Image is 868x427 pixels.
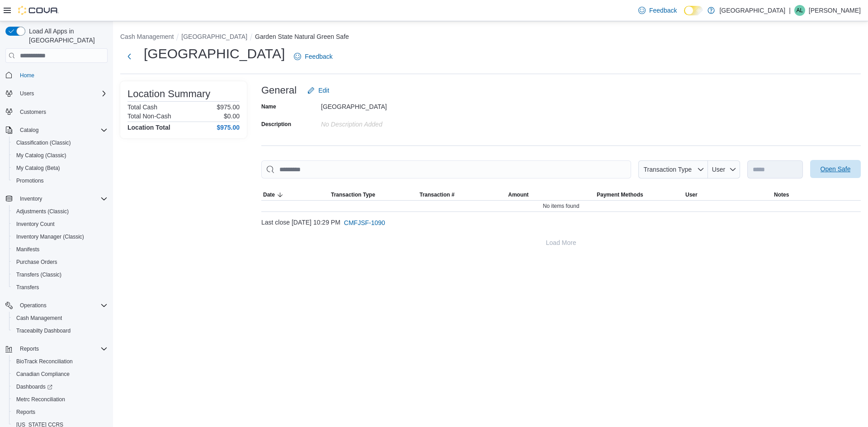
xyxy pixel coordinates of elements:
[9,205,111,218] button: Adjustments (Classic)
[595,189,684,200] button: Payment Methods
[16,125,42,136] button: Catalog
[9,268,111,281] button: Transfers (Classic)
[13,219,108,230] span: Inventory Count
[13,231,88,242] a: Inventory Manager (Classic)
[16,246,39,253] span: Manifests
[20,345,39,352] span: Reports
[543,202,580,210] span: No items found
[20,108,46,116] span: Customers
[304,81,333,99] button: Edit
[321,99,442,110] div: [GEOGRAPHIC_DATA]
[16,258,57,266] span: Purchase Orders
[261,103,276,110] label: Name
[13,257,61,267] a: Purchase Orders
[16,221,55,228] span: Inventory Count
[13,394,108,405] span: Metrc Reconciliation
[13,369,73,380] a: Canadian Compliance
[16,300,108,311] span: Operations
[685,191,698,198] span: User
[16,193,108,204] span: Inventory
[13,325,108,336] span: Traceabilty Dashboard
[597,191,643,198] span: Payment Methods
[13,231,108,242] span: Inventory Manager (Classic)
[9,256,111,268] button: Purchase Orders
[305,52,332,61] span: Feedback
[2,68,111,81] button: Home
[329,189,418,200] button: Transaction Type
[9,218,111,230] button: Inventory Count
[13,219,58,230] a: Inventory Count
[224,113,240,120] p: $0.00
[13,282,42,293] a: Transfers
[9,230,111,243] button: Inventory Manager (Classic)
[144,45,285,63] h1: [GEOGRAPHIC_DATA]
[18,6,59,15] img: Cova
[261,85,297,96] h3: General
[181,33,247,40] button: [GEOGRAPHIC_DATA]
[9,281,111,294] button: Transfers
[9,149,111,162] button: My Catalog (Classic)
[20,72,34,79] span: Home
[120,32,861,43] nav: An example of EuiBreadcrumbs
[420,191,454,198] span: Transaction #
[13,269,65,280] a: Transfers (Classic)
[127,124,170,131] h4: Location Total
[127,103,157,111] h6: Total Cash
[16,208,69,215] span: Adjustments (Classic)
[9,406,111,418] button: Reports
[789,5,791,16] p: |
[16,70,38,81] a: Home
[16,177,44,184] span: Promotions
[2,192,111,205] button: Inventory
[13,369,108,380] span: Canadian Compliance
[13,206,108,217] span: Adjustments (Classic)
[13,381,56,392] a: Dashboards
[331,191,375,198] span: Transaction Type
[13,407,39,418] a: Reports
[20,127,38,134] span: Catalog
[16,371,70,378] span: Canadian Compliance
[821,164,851,174] span: Open Safe
[9,162,111,174] button: My Catalog (Beta)
[16,152,66,159] span: My Catalog (Classic)
[13,137,75,148] a: Classification (Classic)
[16,343,42,354] button: Reports
[9,174,111,187] button: Promotions
[9,393,111,406] button: Metrc Reconciliation
[13,356,108,367] span: BioTrack Reconciliation
[9,243,111,256] button: Manifests
[344,218,385,227] span: CMFJSF-1090
[16,358,73,365] span: BioTrack Reconciliation
[9,312,111,324] button: Cash Management
[25,27,108,45] span: Load All Apps in [GEOGRAPHIC_DATA]
[20,302,47,309] span: Operations
[16,125,108,136] span: Catalog
[16,300,50,311] button: Operations
[261,160,631,178] input: This is a search bar. As you type, the results lower in the page will automatically filter.
[16,106,108,117] span: Customers
[13,175,47,186] a: Promotions
[16,88,108,99] span: Users
[318,86,329,95] span: Edit
[261,189,329,200] button: Date
[2,124,111,136] button: Catalog
[643,166,692,173] span: Transaction Type
[16,284,39,291] span: Transfers
[638,160,708,178] button: Transaction Type
[684,189,772,200] button: User
[340,214,389,232] button: CMFJSF-1090
[13,313,108,324] span: Cash Management
[13,381,108,392] span: Dashboards
[16,314,62,322] span: Cash Management
[20,90,34,97] span: Users
[16,107,50,117] a: Customers
[635,1,680,19] a: Feedback
[13,269,108,280] span: Transfers (Classic)
[16,139,71,146] span: Classification (Classic)
[16,193,46,204] button: Inventory
[9,368,111,380] button: Canadian Compliance
[2,105,111,118] button: Customers
[506,189,595,200] button: Amount
[772,189,861,200] button: Notes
